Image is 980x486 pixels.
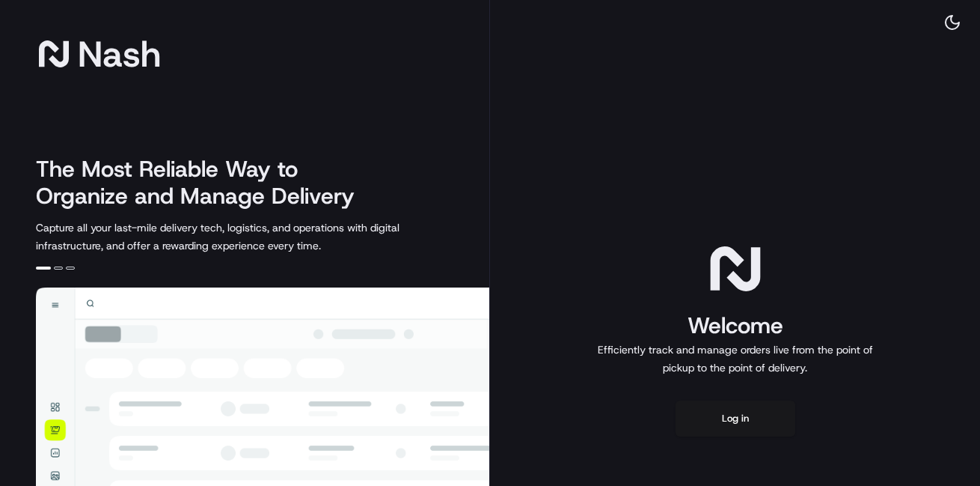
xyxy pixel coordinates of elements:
[592,341,879,377] p: Efficiently track and manage orders live from the point of pickup to the point of delivery.
[592,311,879,341] h1: Welcome
[36,156,371,210] h2: The Most Reliable Way to Organize and Manage Delivery
[78,39,161,69] span: Nash
[676,401,795,437] button: Log in
[36,219,467,255] p: Capture all your last-mile delivery tech, logistics, and operations with digital infrastructure, ...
